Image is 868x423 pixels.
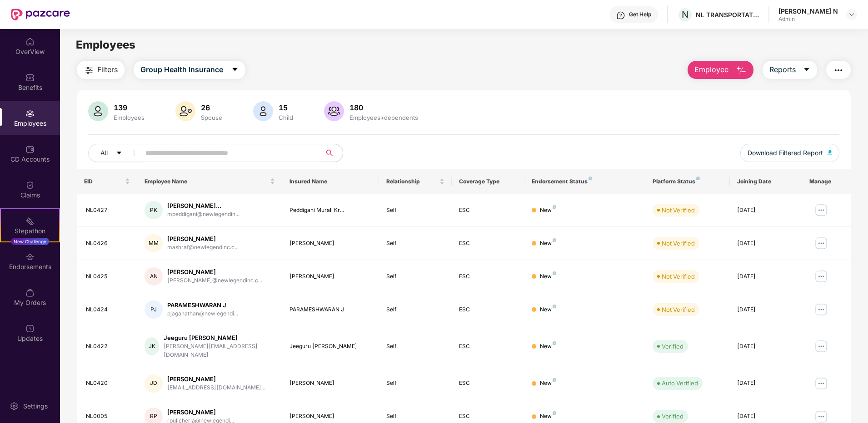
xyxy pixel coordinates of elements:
[629,11,651,18] div: Get Help
[76,38,135,51] span: Employees
[459,305,517,314] div: ESC
[553,341,556,345] img: svg+xml;base64,PHN2ZyB4bWxucz0iaHR0cDovL3d3dy53My5vcmcvMjAwMC9zdmciIHdpZHRoPSI4IiBoZWlnaHQ9IjgiIH...
[459,412,517,421] div: ESC
[589,177,592,180] img: svg+xml;base64,PHN2ZyB4bWxucz0iaHR0cDovL3d3dy53My5vcmcvMjAwMC9zdmciIHdpZHRoPSI4IiBoZWlnaHQ9IjgiIH...
[324,101,344,121] img: svg+xml;base64,PHN2ZyB4bWxucz0iaHR0cDovL3d3dy53My5vcmcvMjAwMC9zdmciIHhtbG5zOnhsaW5rPSJodHRwOi8vd3...
[778,15,838,23] div: Admin
[814,302,828,317] img: manageButton
[145,300,163,319] div: PJ
[532,178,638,185] div: Endorsement Status
[25,252,35,261] img: svg+xml;base64,PHN2ZyBpZD0iRW5kb3JzZW1lbnRzIiB4bWxucz0iaHR0cDovL3d3dy53My5vcmcvMjAwMC9zdmciIHdpZH...
[25,37,35,46] img: svg+xml;base64,PHN2ZyBpZD0iSG9tZSIgeG1sbnM9Imh0dHA6Ly93d3cudzMub3JnLzIwMDAvc3ZnIiB3aWR0aD0iMjAiIG...
[25,181,35,190] img: svg+xml;base64,PHN2ZyBpZD0iQ2xhaW0iIHhtbG5zPSJodHRwOi8vd3d3LnczLm9yZy8yMDAwL3N2ZyIgd2lkdGg9IjIwIi...
[459,342,517,351] div: ESC
[145,267,163,285] div: AN
[25,288,35,297] img: svg+xml;base64,PHN2ZyBpZD0iTXlfT3JkZXJzIiBkYXRhLW5hbWU9Ik15IE9yZGVycyIgeG1sbnM9Imh0dHA6Ly93d3cudz...
[137,169,282,194] th: Employee Name
[740,144,839,162] button: Download Filtered Report
[748,148,823,158] span: Download Filtered Report
[688,61,753,79] button: Employee
[386,178,438,185] span: Relationship
[540,379,556,388] div: New
[730,169,803,194] th: Joining Date
[167,235,239,243] div: [PERSON_NAME]
[778,7,838,15] div: [PERSON_NAME] N
[320,149,338,157] span: search
[86,305,130,314] div: NL0424
[320,144,343,162] button: search
[167,301,238,310] div: PARAMESHWARAN J
[459,379,517,388] div: ESC
[802,169,851,194] th: Manage
[199,114,224,121] div: Spouse
[145,201,163,219] div: PK
[682,9,688,20] span: N
[167,210,239,219] div: mpeddigani@newlegendin...
[84,65,95,76] img: svg+xml;base64,PHN2ZyB4bWxucz0iaHR0cDovL3d3dy53My5vcmcvMjAwMC9zdmciIHdpZHRoPSIyNCIgaGVpZ2h0PSIyNC...
[814,376,828,391] img: manageButton
[112,103,146,112] div: 139
[348,114,420,121] div: Employees+dependents
[100,148,108,158] span: All
[662,239,695,248] div: Not Verified
[737,206,795,215] div: [DATE]
[175,101,195,121] img: svg+xml;base64,PHN2ZyB4bWxucz0iaHR0cDovL3d3dy53My5vcmcvMjAwMC9zdmciIHhtbG5zOnhsaW5rPSJodHRwOi8vd3...
[662,342,683,351] div: Verified
[553,205,556,209] img: svg+xml;base64,PHN2ZyB4bWxucz0iaHR0cDovL3d3dy53My5vcmcvMjAwMC9zdmciIHdpZHRoPSI4IiBoZWlnaHQ9IjgiIH...
[145,374,163,393] div: JD
[459,239,517,248] div: ESC
[145,337,159,355] div: JK
[662,272,695,281] div: Not Verified
[167,202,239,210] div: [PERSON_NAME]...
[97,64,118,75] span: Filters
[231,66,239,74] span: caret-down
[737,342,795,351] div: [DATE]
[277,103,295,112] div: 15
[662,206,695,215] div: Not Verified
[828,150,832,155] img: svg+xml;base64,PHN2ZyB4bWxucz0iaHR0cDovL3d3dy53My5vcmcvMjAwMC9zdmciIHhtbG5zOnhsaW5rPSJodHRwOi8vd3...
[289,206,372,215] div: Peddigani Murali Kr...
[459,272,517,281] div: ESC
[77,169,137,194] th: EID
[167,268,262,276] div: [PERSON_NAME]
[696,10,759,19] div: NL TRANSPORTATION PRIVATE LIMITED
[662,412,683,421] div: Verified
[848,11,855,18] img: svg+xml;base64,PHN2ZyBpZD0iRHJvcGRvd24tMzJ4MzIiIHhtbG5zPSJodHRwOi8vd3d3LnczLm9yZy8yMDAwL3N2ZyIgd2...
[814,236,828,251] img: manageButton
[86,206,130,215] div: NL0427
[84,178,123,185] span: EID
[348,103,420,112] div: 180
[86,412,130,421] div: NL0005
[289,272,372,281] div: [PERSON_NAME]
[386,412,444,421] div: Self
[553,411,556,415] img: svg+xml;base64,PHN2ZyB4bWxucz0iaHR0cDovL3d3dy53My5vcmcvMjAwMC9zdmciIHdpZHRoPSI4IiBoZWlnaHQ9IjgiIH...
[737,379,795,388] div: [DATE]
[25,324,35,333] img: svg+xml;base64,PHN2ZyBpZD0iVXBkYXRlZCIgeG1sbnM9Imh0dHA6Ly93d3cudzMub3JnLzIwMDAvc3ZnIiB3aWR0aD0iMj...
[459,206,517,215] div: ESC
[167,408,234,417] div: [PERSON_NAME]
[88,144,144,162] button: Allcaret-down
[540,305,556,314] div: New
[164,334,275,342] div: Jeeguru [PERSON_NAME]
[112,114,146,121] div: Employees
[386,305,444,314] div: Self
[116,150,122,157] span: caret-down
[86,239,130,248] div: NL0426
[167,276,262,285] div: [PERSON_NAME]@newlegendinc.c...
[540,342,556,351] div: New
[167,310,238,318] div: pjaganathan@newlegendi...
[386,379,444,388] div: Self
[737,305,795,314] div: [DATE]
[199,103,224,112] div: 26
[282,169,379,194] th: Insured Name
[379,169,452,194] th: Relationship
[289,305,372,314] div: PARAMESHWARAN J
[386,206,444,215] div: Self
[386,272,444,281] div: Self
[164,342,275,359] div: [PERSON_NAME][EMAIL_ADDRESS][DOMAIN_NAME]
[140,64,223,75] span: Group Health Insurance
[553,238,556,242] img: svg+xml;base64,PHN2ZyB4bWxucz0iaHR0cDovL3d3dy53My5vcmcvMjAwMC9zdmciIHdpZHRoPSI4IiBoZWlnaHQ9IjgiIH...
[86,379,130,388] div: NL0420
[540,272,556,281] div: New
[737,239,795,248] div: [DATE]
